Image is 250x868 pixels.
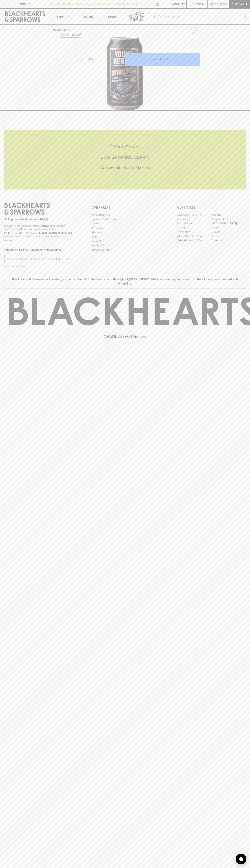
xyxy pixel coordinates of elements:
[4,154,246,160] h5: Uber Same-Day Delivery
[4,224,73,242] p: It is against the law to sell or supply alcohol to, or to obtain alcohol on behalf of a person un...
[211,234,246,238] a: Prahran
[91,221,159,226] a: Careers
[239,857,243,861] img: bubble-icon
[56,14,64,19] p: Shop
[177,217,211,221] a: Brunswick
[195,2,204,6] p: Login
[224,3,226,5] p: 0
[91,239,159,243] a: Privacy Policy
[91,213,159,217] a: Bottle Drop FAQ's
[59,33,82,38] button: Add to wishlist
[211,221,246,225] a: [GEOGRAPHIC_DATA]
[88,56,125,63] div: Can
[91,248,159,252] a: Terms & Conditions
[56,257,71,261] p: SUBSCRIBE
[7,256,55,262] input: e.g. jane@blackheartsandsparrows.com.au
[177,213,211,217] a: [GEOGRAPHIC_DATA]
[177,225,211,230] a: Elwood
[50,9,75,24] button: Shop
[153,57,172,61] p: ADD TO CART
[4,265,73,268] p: We will never spam you
[210,2,218,6] p: $0.00
[177,205,246,210] p: OUR STORES
[211,225,246,230] a: Fitzroy
[108,14,117,19] p: Stores
[91,217,159,221] a: Business & Bulk Gifting
[91,226,159,230] a: Contact Us
[172,2,185,6] p: Wishlist
[4,218,73,221] p: Sibling owned and run since [DATE]
[55,255,73,263] button: SUBSCRIBE
[64,28,72,31] a: SHOP
[211,213,246,217] a: Braddon
[100,9,125,24] a: Stores
[7,277,243,286] p: Blackhearts & Sparrows acknowledges the traditional Custodians of land throughout [GEOGRAPHIC_DAT...
[231,2,247,6] p: Checkout
[91,243,159,248] a: Shipping Information
[211,217,246,221] a: Brunswick East
[177,234,211,238] a: [GEOGRAPHIC_DATA]
[4,130,246,189] div: Call to action block
[91,230,159,235] a: Gift Cards
[4,144,246,150] h5: Click & Collect
[125,53,200,66] button: ADD TO CART
[89,57,95,61] p: Can
[4,165,246,171] h5: Across Melbourne Metro
[188,26,198,35] button: Add to wishlist
[4,248,73,252] p: Subscribe to The Blackhearts Newsletter
[91,205,159,210] p: OTHER AREAS
[39,231,72,234] strong: Liquor License #32064953
[82,14,93,19] p: Tastings
[19,2,31,6] p: FIND US
[211,230,246,234] a: Geelong
[177,238,211,243] a: [GEOGRAPHIC_DATA]
[75,9,100,24] a: Tastings
[163,14,243,20] input: Try "Pinot noir"
[177,221,211,225] a: Brunswick West
[50,37,200,110] img: 52302.png
[177,230,211,234] a: Fitzroy North
[211,238,246,243] a: Thornbury
[91,235,159,239] a: FAQ's
[53,28,61,31] a: HOME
